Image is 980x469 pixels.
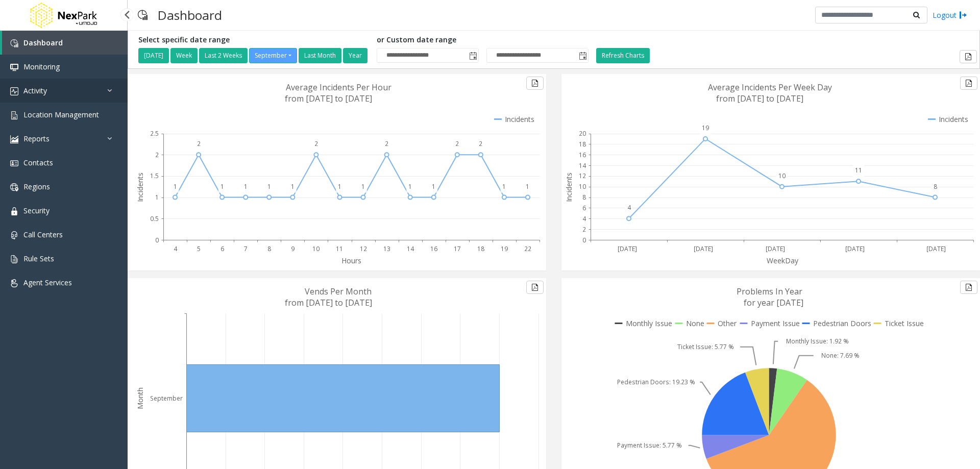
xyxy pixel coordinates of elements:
[960,77,977,90] button: Export to pdf
[291,244,295,253] text: 9
[314,139,318,148] text: 2
[454,244,461,253] text: 17
[501,244,508,253] text: 19
[845,244,865,253] text: [DATE]
[579,161,586,170] text: 14
[767,256,799,265] text: WeekDay
[338,182,341,191] text: 1
[959,10,967,20] img: logout
[377,36,589,44] h5: or Custom date range
[135,387,145,409] text: Month
[821,351,860,360] text: None: 7.69 %
[360,244,367,253] text: 12
[778,171,786,180] text: 10
[564,172,574,202] text: Incidents
[10,159,18,167] img: 'icon'
[10,87,18,95] img: 'icon'
[524,244,531,253] text: 22
[502,182,506,191] text: 1
[23,86,47,95] span: Activity
[526,281,544,294] button: Export to pdf
[170,48,198,63] button: Week
[23,38,63,47] span: Dashboard
[267,244,271,253] text: 8
[138,48,169,63] button: [DATE]
[579,140,586,149] text: 18
[960,281,977,294] button: Export to pdf
[249,48,297,63] button: September
[579,171,586,180] text: 12
[267,182,271,191] text: 1
[150,171,159,180] text: 1.5
[23,110,99,119] span: Location Management
[244,182,248,191] text: 1
[10,111,18,119] img: 'icon'
[579,129,586,138] text: 20
[291,182,295,191] text: 1
[383,244,390,253] text: 13
[138,3,148,28] img: pageIcon
[10,39,18,47] img: 'icon'
[10,231,18,239] img: 'icon'
[716,93,803,104] text: from [DATE] to [DATE]
[361,182,365,191] text: 1
[10,255,18,263] img: 'icon'
[582,214,586,223] text: 4
[10,279,18,287] img: 'icon'
[23,158,53,167] span: Contacts
[526,182,529,191] text: 1
[343,48,367,63] button: Year
[926,244,946,253] text: [DATE]
[577,48,588,63] span: Toggle popup
[766,244,785,253] text: [DATE]
[960,50,977,63] button: Export to pdf
[150,129,159,138] text: 2.5
[526,77,544,90] button: Export to pdf
[10,183,18,191] img: 'icon'
[430,244,437,253] text: 16
[432,182,435,191] text: 1
[286,82,391,93] text: Average Incidents Per Hour
[702,124,709,132] text: 19
[244,244,248,253] text: 7
[618,244,637,253] text: [DATE]
[408,182,412,191] text: 1
[617,378,695,386] text: Pedestrian Doors: 19.23 %
[197,244,201,253] text: 5
[579,151,586,159] text: 16
[582,193,586,202] text: 8
[737,286,802,297] text: Problems In Year
[10,135,18,143] img: 'icon'
[174,182,177,191] text: 1
[174,244,178,253] text: 4
[455,139,459,148] text: 2
[477,244,484,253] text: 18
[786,337,849,345] text: Monthly Issue: 1.92 %
[694,244,713,253] text: [DATE]
[312,244,320,253] text: 10
[153,3,227,28] h3: Dashboard
[220,244,224,253] text: 6
[336,244,343,253] text: 11
[155,151,159,159] text: 2
[933,10,967,20] a: Logout
[197,139,201,148] text: 2
[855,166,862,175] text: 11
[596,48,650,63] button: Refresh Charts
[2,31,128,55] a: Dashboard
[285,297,372,308] text: from [DATE] to [DATE]
[199,48,248,63] button: Last 2 Weeks
[220,182,224,191] text: 1
[150,214,159,223] text: 0.5
[155,236,159,244] text: 0
[150,394,183,403] text: September
[305,286,372,297] text: Vends Per Month
[708,82,832,93] text: Average Incidents Per Week Day
[407,244,414,253] text: 14
[10,63,18,71] img: 'icon'
[934,182,937,191] text: 8
[627,203,631,212] text: 4
[23,62,60,71] span: Monitoring
[299,48,341,63] button: Last Month
[582,204,586,212] text: 6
